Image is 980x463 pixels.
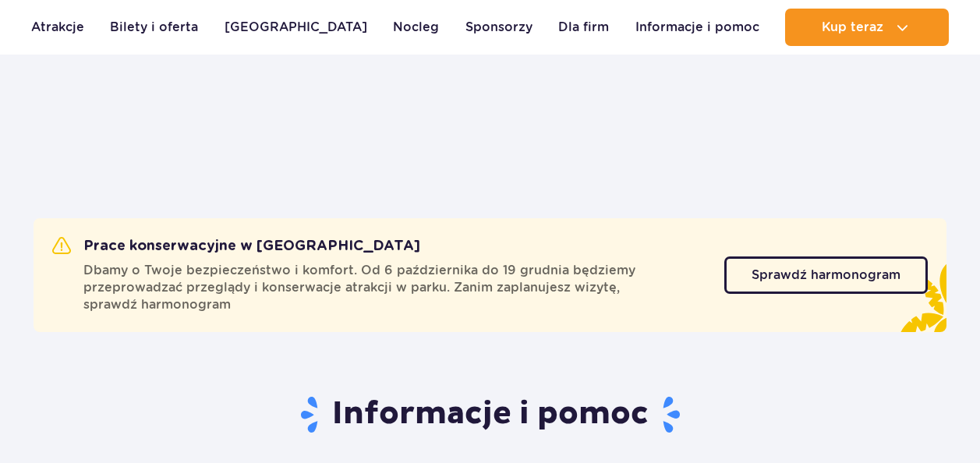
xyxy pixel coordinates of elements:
span: Sprawdź harmonogram [752,269,900,281]
h1: Informacje i pomoc [34,394,946,435]
span: Dbamy o Twoje bezpieczeństwo i komfort. Od 6 października do 19 grudnia będziemy przeprowadzać pr... [83,262,706,313]
a: Sprawdź harmonogram [724,256,928,294]
span: Kup teraz [822,20,883,34]
a: Nocleg [393,9,439,46]
h2: Prace konserwacyjne w [GEOGRAPHIC_DATA] [52,237,420,256]
a: Dla firm [558,9,609,46]
a: Informacje i pomoc [635,9,759,46]
a: Atrakcje [31,9,84,46]
a: Sponsorzy [465,9,532,46]
a: Bilety i oferta [110,9,198,46]
a: [GEOGRAPHIC_DATA] [225,9,367,46]
button: Kup teraz [785,9,949,46]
